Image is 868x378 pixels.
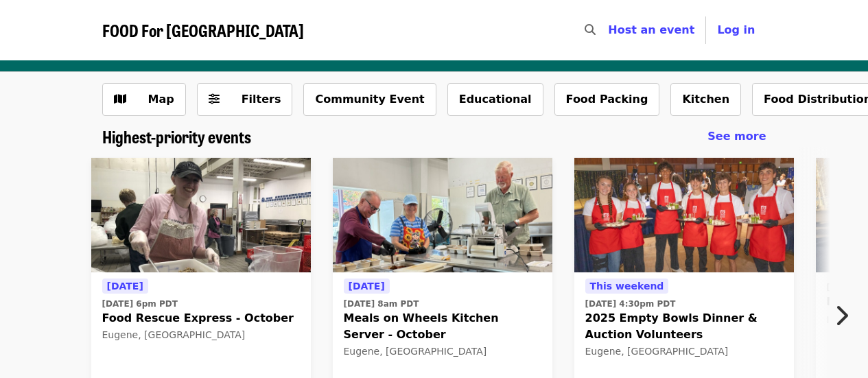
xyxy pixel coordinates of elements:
img: Food Rescue Express - October organized by FOOD For Lane County [91,158,311,273]
span: 2025 Empty Bowls Dinner & Auction Volunteers [585,310,783,343]
span: Filters [242,93,281,106]
button: Show map view [102,83,186,116]
button: Kitchen [670,83,741,116]
span: Map [148,93,174,106]
span: Food Rescue Express - October [102,310,300,327]
time: [DATE] 4:30pm PDT [585,298,676,310]
a: See more [707,128,766,145]
button: Filters (0 selected) [197,83,293,116]
i: chevron-right icon [834,303,848,329]
div: Eugene, [GEOGRAPHIC_DATA] [344,346,541,357]
input: Search [604,14,615,47]
div: Highest-priority events [91,127,777,147]
button: Educational [447,83,543,116]
button: Log in [706,16,766,44]
span: Meals on Wheels Kitchen Server - October [344,310,541,343]
span: See more [707,130,766,143]
i: map icon [114,93,126,106]
a: Host an event [608,23,694,36]
button: Community Event [303,83,436,116]
time: [DATE] 8am PDT [344,298,419,310]
span: [DATE] [349,281,385,292]
a: Highest-priority events [102,127,251,147]
i: sliders-h icon [209,93,220,106]
div: Eugene, [GEOGRAPHIC_DATA] [102,329,300,341]
span: [DATE] [107,281,143,292]
img: Meals on Wheels Kitchen Server - October organized by FOOD For Lane County [333,158,552,273]
button: Next item [823,296,868,335]
a: FOOD For [GEOGRAPHIC_DATA] [102,21,304,40]
i: search icon [585,23,596,36]
span: FOOD For [GEOGRAPHIC_DATA] [102,18,304,42]
span: Highest-priority events [102,124,251,148]
time: [DATE] 6pm PDT [102,298,178,310]
span: Log in [717,23,755,36]
div: Eugene, [GEOGRAPHIC_DATA] [585,346,783,357]
span: This weekend [590,281,664,292]
img: 2025 Empty Bowls Dinner & Auction Volunteers organized by FOOD For Lane County [574,158,794,273]
button: Food Packing [554,83,660,116]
